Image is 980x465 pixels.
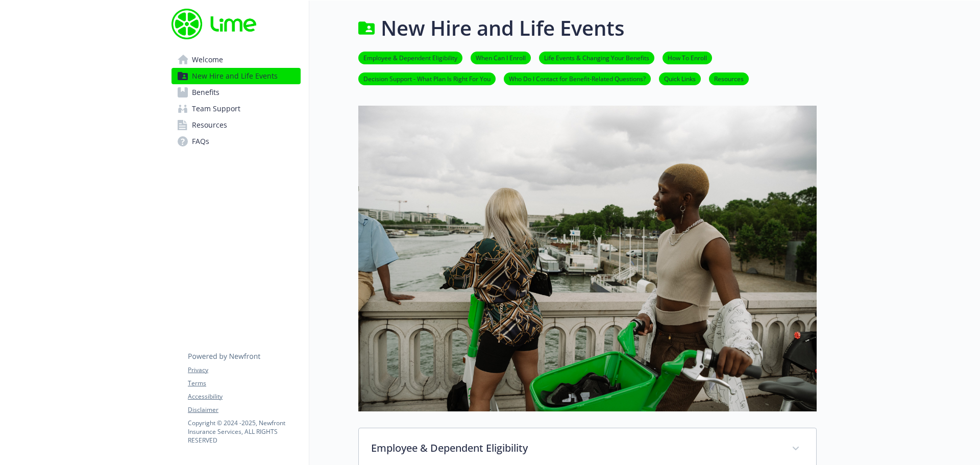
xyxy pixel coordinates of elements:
a: Privacy [188,365,300,375]
span: Benefits [192,84,219,101]
p: Copyright © 2024 - 2025 , Newfront Insurance Services, ALL RIGHTS RESERVED [188,419,300,445]
a: New Hire and Life Events [171,68,301,84]
a: How To Enroll [663,53,712,62]
span: New Hire and Life Events [192,68,278,84]
a: Employee & Dependent Eligibility [358,53,462,62]
span: FAQs [192,133,209,150]
a: Quick Links [659,74,701,83]
span: Welcome [192,52,223,68]
p: Employee & Dependent Eligibility [371,440,779,456]
a: Accessibility [188,392,300,401]
span: Resources [192,117,227,133]
span: Team Support [192,101,240,117]
a: Resources [171,117,301,133]
a: Benefits [171,84,301,101]
a: Team Support [171,101,301,117]
h1: New Hire and Life Events [381,13,624,43]
img: new hire page banner [358,106,817,411]
a: Decision Support - What Plan Is Right For You [358,74,496,83]
a: Life Events & Changing Your Benefits [539,53,654,62]
a: FAQs [171,133,301,150]
a: Welcome [171,52,301,68]
a: Disclaimer [188,405,300,414]
a: Resources [709,74,749,83]
a: Terms [188,379,300,388]
a: When Can I Enroll [471,53,531,62]
a: Who Do I Contact for Benefit-Related Questions? [504,74,651,83]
